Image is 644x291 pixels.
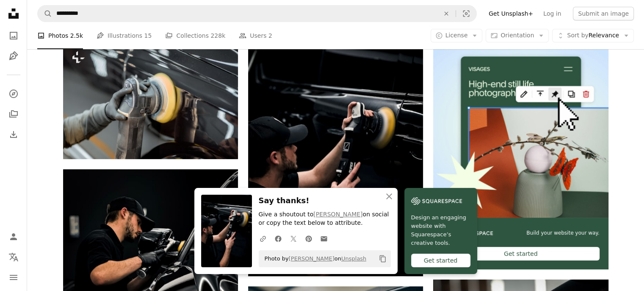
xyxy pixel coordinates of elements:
[210,31,225,40] span: 228k
[500,32,534,39] span: Orientation
[5,106,22,123] a: Collections
[411,195,462,207] img: file-1606177908946-d1eed1cbe4f5image
[404,188,477,274] a: Design an engaging website with Squarespace’s creative tools.Get started
[486,29,549,42] button: Orientation
[5,85,22,102] a: Explore
[456,6,476,22] button: Visual search
[313,211,362,218] a: [PERSON_NAME]
[248,155,423,162] a: a man is working on a car radio
[165,22,225,49] a: Collections 228k
[433,42,608,217] img: file-1723602894256-972c108553a7image
[567,31,619,40] span: Relevance
[5,5,22,24] a: Home — Unsplash
[38,6,52,22] button: Search Unsplash
[442,247,599,260] div: Get started
[538,7,566,20] a: Log in
[445,32,468,39] span: License
[63,97,238,104] a: Car service worker polishing vehicle body with special wax from scratches, close-up. Professional...
[431,29,483,42] button: License
[411,254,470,267] div: Get started
[573,7,634,20] button: Submit an image
[301,230,316,247] a: Share on Pinterest
[376,252,390,266] button: Copy to clipboard
[5,269,22,286] button: Menu
[567,32,588,39] span: Sort by
[248,42,423,276] img: a man is working on a car radio
[144,31,152,40] span: 15
[260,252,367,266] span: Photo by on
[268,31,272,40] span: 2
[341,255,366,262] a: Unsplash
[259,210,391,227] p: Give a shoutout to on social or copy the text below to attribute.
[271,230,286,247] a: Share on Facebook
[63,42,238,159] img: Car service worker polishing vehicle body with special wax from scratches, close-up. Professional...
[239,22,272,49] a: Users 2
[63,283,238,290] a: a man waxing a car in a garage
[411,213,470,247] span: Design an engaging website with Squarespace’s creative tools.
[5,228,22,245] a: Log in / Sign up
[37,5,477,22] form: Find visuals sitewide
[433,42,608,269] a: Build your website your way.Get started
[5,48,22,64] a: Illustrations
[5,126,22,143] a: Download History
[484,7,538,20] a: Get Unsplash+
[316,230,332,247] a: Share over email
[97,22,152,49] a: Illustrations 15
[259,195,391,207] h3: Say thanks!
[289,255,334,262] a: [PERSON_NAME]
[437,6,456,22] button: Clear
[5,27,22,44] a: Photos
[526,229,599,237] span: Build your website your way.
[552,29,634,42] button: Sort byRelevance
[5,249,22,266] button: Language
[286,230,301,247] a: Share on Twitter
